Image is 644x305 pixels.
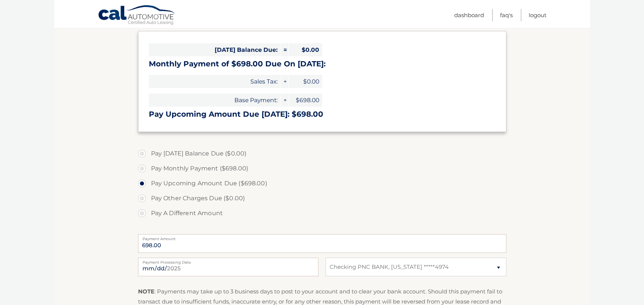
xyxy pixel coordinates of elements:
span: + [281,75,288,88]
span: $0.00 [289,43,322,56]
label: Pay Monthly Payment ($698.00) [138,161,506,176]
label: Pay Upcoming Amount Due ($698.00) [138,176,506,191]
h3: Pay Upcoming Amount Due [DATE]: $698.00 [149,110,496,119]
label: Pay A Different Amount [138,206,506,221]
label: Payment Processing Date [138,258,318,264]
input: Payment Date [138,258,318,276]
label: Pay Other Charges Due ($0.00) [138,191,506,206]
a: FAQ's [500,9,513,21]
span: = [281,43,288,56]
input: Payment Amount [138,234,506,253]
span: $698.00 [289,94,322,107]
label: Pay [DATE] Balance Due ($0.00) [138,146,506,161]
a: Cal Automotive [98,5,176,26]
span: Sales Tax: [149,75,281,88]
a: Dashboard [454,9,484,21]
span: + [281,94,288,107]
span: $0.00 [289,75,322,88]
span: Base Payment: [149,94,281,107]
label: Payment Amount [138,234,506,240]
a: Logout [529,9,547,21]
span: [DATE] Balance Due: [149,43,281,56]
strong: NOTE [138,288,154,295]
h3: Monthly Payment of $698.00 Due On [DATE]: [149,59,496,69]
